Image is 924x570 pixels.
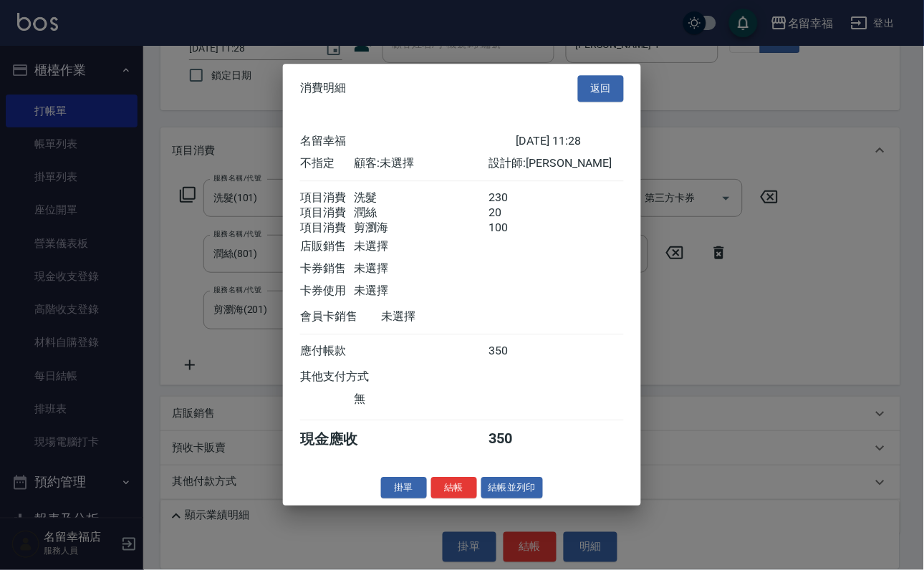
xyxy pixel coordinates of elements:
div: 350 [489,344,543,359]
div: 設計師: [PERSON_NAME] [489,156,624,171]
button: 結帳並列印 [481,477,544,499]
div: 項目消費 [300,221,354,236]
div: 不指定 [300,156,354,171]
div: 剪瀏海 [354,221,489,236]
div: 其他支付方式 [300,369,408,385]
div: 顧客: 未選擇 [354,156,489,171]
div: 現金應收 [300,430,381,449]
div: 350 [489,430,543,449]
div: 應付帳款 [300,344,354,359]
div: 店販銷售 [300,239,354,254]
button: 掛單 [381,477,427,499]
div: 洗髮 [354,190,489,206]
button: 結帳 [431,477,477,499]
div: 100 [489,221,543,236]
div: 未選擇 [354,284,489,299]
div: 潤絲 [354,206,489,221]
div: 未選擇 [354,239,489,254]
div: 230 [489,190,543,206]
div: 無 [354,392,489,407]
div: 20 [489,206,543,221]
div: [DATE] 11:28 [516,134,624,149]
div: 會員卡銷售 [300,309,381,324]
div: 卡券銷售 [300,261,354,276]
div: 未選擇 [354,261,489,276]
div: 卡券使用 [300,284,354,299]
div: 項目消費 [300,190,354,206]
div: 項目消費 [300,206,354,221]
div: 名留幸福 [300,134,516,149]
div: 未選擇 [381,309,516,324]
span: 消費明細 [300,82,346,96]
button: 返回 [578,75,624,102]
